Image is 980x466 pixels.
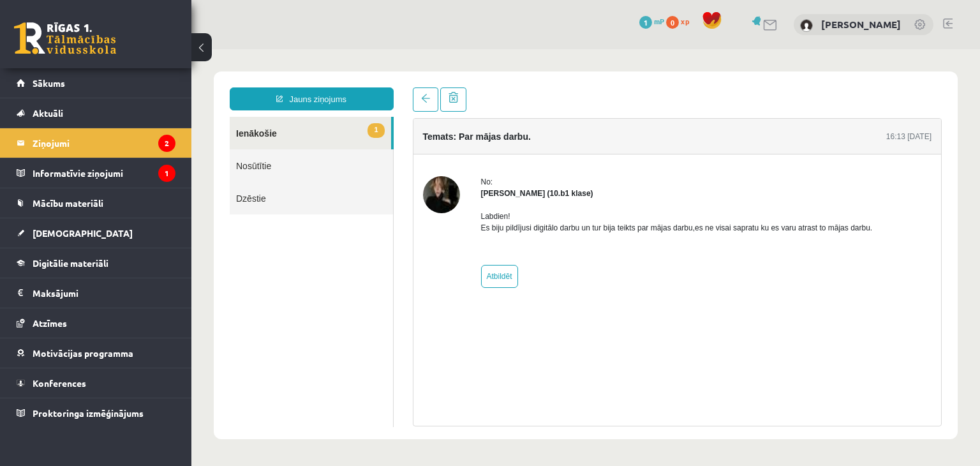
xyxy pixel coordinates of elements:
[17,368,175,398] a: Konferences
[800,19,813,32] img: Reinis Kristofers Jirgensons
[33,158,175,188] legend: Informatīvie ziņojumi
[17,188,175,218] a: Mācību materiāli
[639,16,664,26] a: 1 mP
[681,16,689,26] span: xp
[17,98,175,128] a: Aktuāli
[17,278,175,308] a: Maksājumi
[232,127,269,164] img: Madara Andersone
[17,218,175,248] a: [DEMOGRAPHIC_DATA]
[33,197,103,209] span: Mācību materiāli
[821,18,901,31] a: [PERSON_NAME]
[290,162,681,184] p: Labdien! Es biju pildījusi digitālo darbu un tur bija teikts par mājas darbu,es ne visai sapratu ...
[17,338,175,368] a: Motivācijas programma
[158,165,175,182] i: 1
[33,278,175,308] legend: Maksājumi
[38,38,202,61] a: Jauns ziņojums
[14,22,116,54] a: Rīgas 1. Tālmācības vidusskola
[17,68,175,98] a: Sākums
[33,257,108,269] span: Digitālie materiāli
[666,16,679,29] span: 0
[38,100,202,133] a: Nosūtītie
[290,127,681,139] div: No:
[33,77,65,89] span: Sākums
[654,16,664,26] span: mP
[232,82,339,93] h4: Temats: Par mājas darbu.
[38,68,200,100] a: 1Ienākošie
[17,398,175,428] a: Proktoringa izmēģinājums
[639,16,652,29] span: 1
[158,135,175,152] i: 2
[17,128,175,158] a: Ziņojumi2
[17,248,175,278] a: Digitālie materiāli
[695,82,740,93] div: 16:13 [DATE]
[33,227,133,239] span: [DEMOGRAPHIC_DATA]
[33,347,133,359] span: Motivācijas programma
[666,16,695,26] a: 0 xp
[290,140,402,149] strong: [PERSON_NAME] (10.b1 klase)
[33,407,144,419] span: Proktoringa izmēģinājums
[33,128,175,158] legend: Ziņojumi
[176,74,193,89] span: 1
[17,158,175,188] a: Informatīvie ziņojumi1
[33,377,86,389] span: Konferences
[17,308,175,338] a: Atzīmes
[33,107,63,119] span: Aktuāli
[33,317,67,329] span: Atzīmes
[290,216,327,239] a: Atbildēt
[38,133,202,165] a: Dzēstie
